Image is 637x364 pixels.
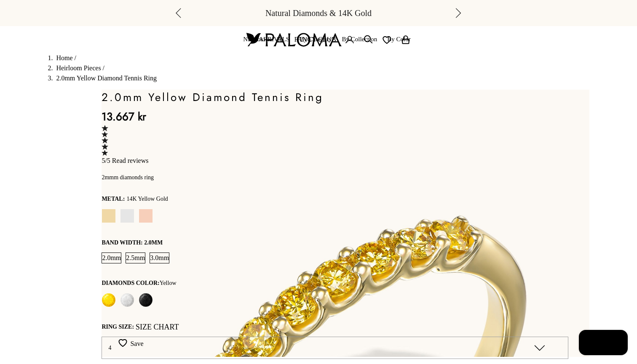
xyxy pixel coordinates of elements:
p: Natural Diamonds & 14K Gold [265,7,372,19]
button: DKK kr. [257,36,282,43]
a: Heirloom Pieces [56,64,101,72]
nav: Secondary navigation [257,26,411,53]
variant-option-value: yellow [160,280,177,286]
span: 5/5 [102,157,110,164]
span: Read reviews [112,157,149,164]
button: 4 [102,337,568,359]
legend: Band Width: 2.0mm [102,236,163,249]
span: 3.0mm [150,253,169,263]
span: DKK kr. [257,36,273,43]
p: 2mmm diamonds ring [102,173,568,183]
h1: 2.0mm Yellow Diamond Tennis Ring [102,90,568,105]
span: 2.5mm [126,253,145,263]
variant-option-value: 14K Yellow Gold [126,193,168,205]
nav: breadcrumbs [48,53,589,83]
a: 5/5 Read reviews [102,125,568,164]
legend: Ring size: [102,321,134,333]
span: 2.0mm Yellow Diamond Tennis Ring [56,74,157,82]
inbox-online-store-chat: Shopify online store chat [576,330,630,357]
a: Size Chart [136,323,179,331]
legend: Metal: [102,193,125,205]
a: Home [56,54,72,61]
span: 4 [108,345,111,351]
sale-price: 13.667 kr [102,108,146,125]
legend: Diamonds Color: [102,277,176,290]
span: 2.0mm [102,253,121,263]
